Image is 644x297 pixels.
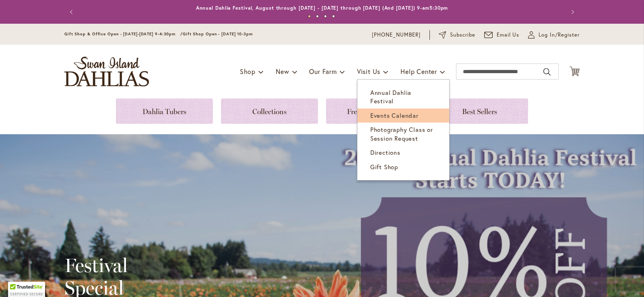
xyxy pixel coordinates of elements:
span: Log In/Register [539,31,580,39]
span: Gift Shop & Office Open - [DATE]-[DATE] 9-4:30pm / [64,31,183,37]
button: Next [563,4,580,20]
span: Help Center [400,67,437,76]
button: 2 of 4 [316,15,319,18]
a: Email Us [484,31,520,39]
span: Shop [240,67,256,76]
a: [PHONE_NUMBER] [372,31,421,39]
a: Subscribe [439,31,475,39]
button: Previous [64,4,80,20]
span: New [276,67,289,76]
button: 1 of 4 [308,15,311,18]
button: 4 of 4 [332,15,335,18]
span: Our Farm [309,67,336,76]
span: Visit Us [357,67,380,76]
span: Gift Shop Open - [DATE] 10-3pm [183,31,253,37]
span: Directions [370,148,400,156]
span: Email Us [497,31,520,39]
span: Annual Dahlia Festival [370,88,411,105]
button: 3 of 4 [324,15,327,18]
a: Log In/Register [528,31,580,39]
span: Events Calendar [370,111,419,119]
a: store logo [64,57,149,86]
a: Annual Dahlia Festival, August through [DATE] - [DATE] through [DATE] (And [DATE]) 9-am5:30pm [196,5,448,11]
span: Gift Shop [370,163,398,171]
span: Photography Class or Session Request [370,125,433,142]
span: Subscribe [450,31,475,39]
